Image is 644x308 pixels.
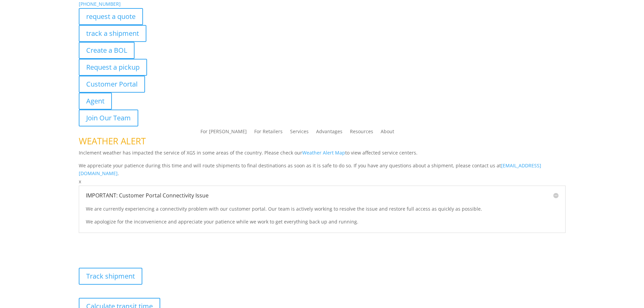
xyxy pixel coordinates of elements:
p: x [79,177,566,186]
a: For Retailers [254,129,283,137]
p: Inclement weather has impacted the service of XGS in some areas of the country. Please check our ... [79,149,566,162]
p: We are currently experiencing a connectivity problem with our customer portal. Our team is active... [86,205,558,218]
a: [PHONE_NUMBER] [79,1,121,7]
a: request a quote [79,8,143,25]
a: Advantages [316,129,342,137]
p: We appreciate your patience during this time and will route shipments to final destinations as so... [79,162,566,178]
a: Join Our Team [79,110,138,126]
a: Create a BOL [79,42,135,59]
a: Weather Alert Map [302,149,345,156]
h5: IMPORTANT: Customer Portal Connectivity Issue [86,193,558,198]
a: track a shipment [79,25,146,42]
a: Agent [79,93,112,110]
a: Customer Portal [79,76,145,93]
a: Request a pickup [79,59,147,76]
p: We apologize for the inconvenience and appreciate your patience while we work to get everything b... [86,218,558,226]
a: About [381,129,394,137]
a: Services [290,129,309,137]
a: Track shipment [79,268,142,285]
b: Visibility, transparency, and control for your entire supply chain. [79,247,230,253]
span: WEATHER ALERT [79,135,146,147]
a: For [PERSON_NAME] [200,129,247,137]
a: Resources [350,129,373,137]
